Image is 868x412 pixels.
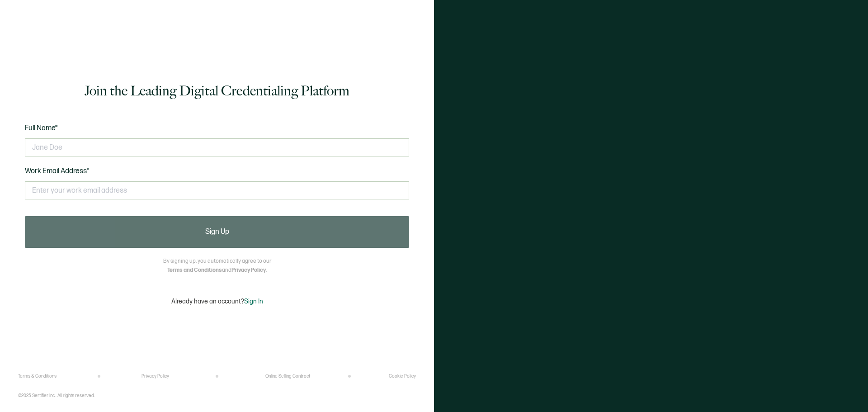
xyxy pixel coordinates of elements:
[18,374,57,379] a: Terms & Conditions
[163,257,271,275] p: By signing up, you automatically agree to our and .
[167,267,222,274] a: Terms and Conditions
[85,82,349,100] h1: Join the Leading Digital Credentialing Platform
[25,138,409,156] input: Jane Doe
[231,267,266,274] a: Privacy Policy
[171,298,263,305] p: Already have an account?
[142,374,169,379] a: Privacy Policy
[25,124,58,133] span: Full Name*
[205,228,229,236] span: Sign Up
[25,167,90,175] span: Work Email Address*
[244,298,263,305] span: Sign In
[25,181,409,199] input: Enter your work email address
[25,216,409,248] button: Sign Up
[389,374,416,379] a: Cookie Policy
[18,393,95,398] p: ©2025 Sertifier Inc.. All rights reserved.
[265,374,310,379] a: Online Selling Contract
